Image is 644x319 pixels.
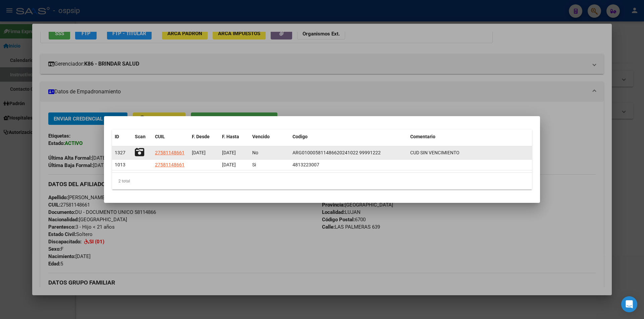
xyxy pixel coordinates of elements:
span: 27581148661 [155,150,184,155]
datatable-header-cell: Vencido [250,130,290,144]
datatable-header-cell: Scan [132,130,152,144]
span: Si [252,162,256,167]
datatable-header-cell: ID [112,130,132,144]
span: ARG010005811486620241022 99991222 [292,150,381,155]
span: [DATE] [222,150,236,155]
datatable-header-cell: F. Hasta [219,130,250,144]
span: Comentario [410,134,435,139]
span: F. Desde [192,134,210,139]
span: 27581148661 [155,162,184,167]
datatable-header-cell: CUIL [152,130,189,144]
span: F. Hasta [222,134,239,139]
span: CUIL [155,134,165,139]
span: 4813223007 [292,162,319,167]
span: CUD SIN VENCIMIENTO [410,150,460,155]
div: Open Intercom Messenger [621,296,637,312]
datatable-header-cell: F. Desde [189,130,219,144]
span: [DATE] [222,162,236,167]
span: Scan [135,134,146,139]
datatable-header-cell: Codigo [290,130,408,144]
span: Vencido [252,134,270,139]
span: 1327 [115,150,125,155]
datatable-header-cell: Comentario [408,130,532,144]
span: ID [115,134,119,139]
div: 2 total [112,173,532,189]
span: 1013 [115,162,125,167]
span: No [252,150,258,155]
span: Codigo [292,134,308,139]
span: [DATE] [192,150,206,155]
